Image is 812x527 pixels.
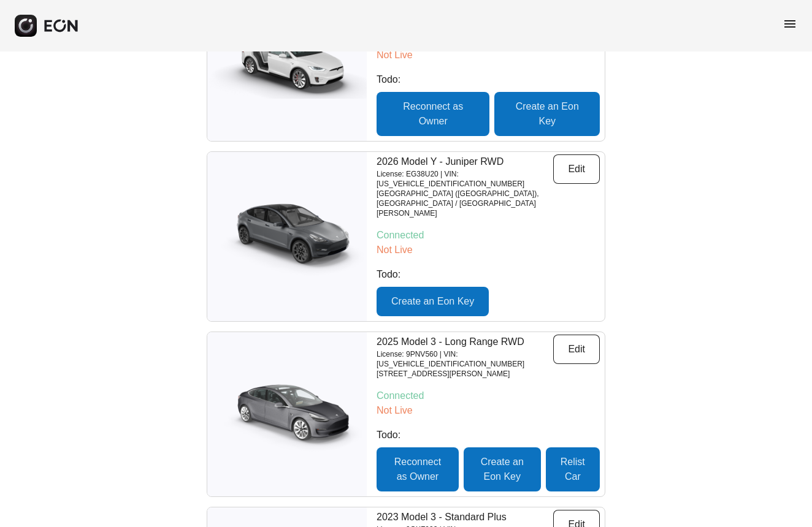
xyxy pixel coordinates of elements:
p: Connected [377,389,600,403]
p: 2025 Model 3 - Long Range RWD [377,335,553,349]
button: Reconnect as Owner [377,447,459,491]
p: License: 9PNV560 | VIN: [US_VEHICLE_IDENTIFICATION_NUMBER] [377,349,553,369]
span: menu [783,17,797,31]
p: [GEOGRAPHIC_DATA] ([GEOGRAPHIC_DATA]), [GEOGRAPHIC_DATA] / [GEOGRAPHIC_DATA][PERSON_NAME] [377,189,553,218]
p: Todo: [377,428,600,442]
button: Edit [553,335,600,364]
p: License: EG38U20 | VIN: [US_VEHICLE_IDENTIFICATION_NUMBER] [377,169,553,189]
p: Todo: [377,267,600,282]
button: Edit [553,154,600,184]
p: Not Live [377,403,600,418]
p: Connected [377,228,600,243]
img: car [207,19,367,99]
button: Create an Eon Key [464,447,541,491]
p: 2023 Model 3 - Standard Plus [377,510,553,525]
img: car [207,197,367,276]
p: 2026 Model Y - Juniper RWD [377,154,553,169]
p: [STREET_ADDRESS][PERSON_NAME] [377,369,553,379]
p: Todo: [377,72,600,87]
button: Reconnect as Owner [377,92,489,136]
p: Not Live [377,48,600,63]
img: car [207,374,367,454]
button: Create an Eon Key [494,92,600,136]
button: Relist Car [546,447,600,491]
button: Create an Eon Key [377,287,489,316]
p: Not Live [377,243,600,257]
